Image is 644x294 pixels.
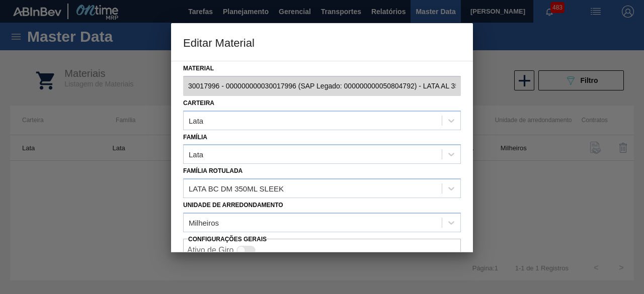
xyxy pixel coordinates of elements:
[189,116,203,125] div: Lata
[187,246,233,254] label: Ativo de Giro
[188,236,267,243] label: Configurações Gerais
[189,150,203,159] div: Lata
[189,184,284,193] div: LATA BC DM 350ML SLEEK
[171,23,473,61] h3: Editar Material
[183,61,461,76] label: Material
[183,134,207,141] label: Família
[183,167,243,174] label: Família Rotulada
[183,202,283,209] label: Unidade de arredondamento
[183,100,214,107] label: Carteira
[189,218,219,227] div: Milheiros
